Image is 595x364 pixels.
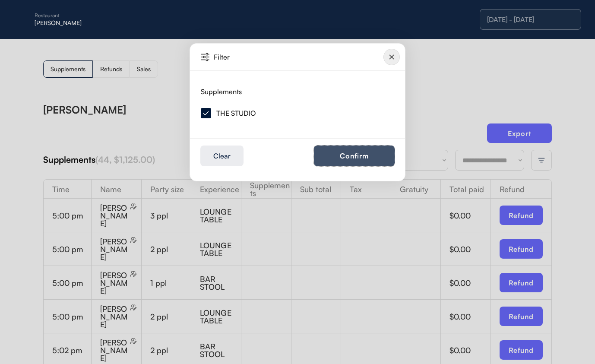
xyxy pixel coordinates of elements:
[383,49,400,65] img: Group%2010124643.svg
[200,146,244,166] button: Clear
[201,108,211,118] img: Group%20266.svg
[216,110,256,117] div: THE STUDIO
[201,53,209,61] img: Vector%20%2835%29.svg
[214,54,278,60] div: Filter
[201,88,242,95] div: Supplements
[314,146,395,166] button: Confirm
